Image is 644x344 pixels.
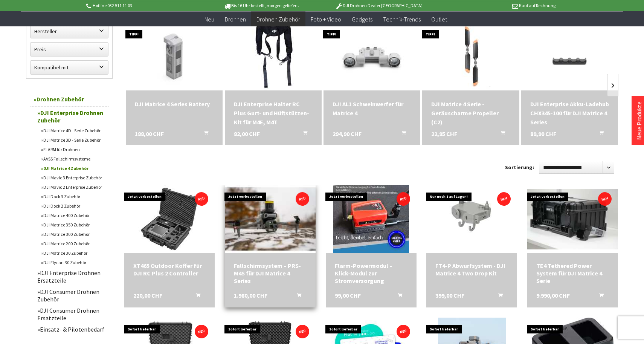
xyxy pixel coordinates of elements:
[530,99,609,127] div: DJI Enterprise Akku-Ladehub CHX345-100 für DJI Matrice 4 Series
[135,129,164,138] span: 188,00 CHF
[590,292,608,301] button: In den Warenkorb
[37,248,109,258] a: DJI Matrice 30 Zubehör
[635,101,643,140] a: Neue Produkte
[431,15,447,23] span: Outlet
[37,173,109,182] a: DJI Mavic 3 Enterprise Zubehör
[383,15,421,23] span: Technik-Trends
[324,24,420,89] img: DJI AL1 Schweinwerfer für Matrice 4
[234,99,313,127] a: DJI Enterprise Halter RC Plus Gurt- und Hüftstützen-Kit für M4E, M4T 82,00 CHF In den Warenkorb
[133,262,206,277] a: XT465 Outdoor Koffer für DJI RC Plus 2 Controller 220,00 CHF In den Warenkorb
[30,92,109,107] a: Drohnen Zubehör
[333,99,411,118] div: DJI AL1 Schweinwerfer für Matrice 4
[34,324,109,335] a: Einsatz- & Pilotenbedarf
[37,201,109,211] a: DJI Dock 2 Zubehör
[202,1,320,10] p: Bis 16 Uhr bestellt, morgen geliefert.
[536,262,609,284] div: TE4 Tethered Power System für DJI Matrice 4 Serie
[234,129,260,138] span: 82,00 CHF
[431,129,457,138] span: 22,95 CHF
[435,292,464,299] span: 399,00 CHF
[438,1,555,10] p: Kauf auf Rechnung
[431,99,510,127] div: DJI Matrice 4 Serie - Geräuscharme Propeller (C2)
[133,262,206,277] div: XT465 Outdoor Koffer für DJI RC Plus 2 Controller
[346,11,378,27] a: Gadgets
[234,99,313,127] div: DJI Enterprise Halter RC Plus Gurt- und Hüftstützen-Kit für M4E, M4T
[536,262,609,284] a: TE4 Tethered Power System für DJI Matrice 4 Serie 9.990,00 CHF In den Warenkorb
[31,61,108,74] label: Kompatibel mit
[431,99,510,127] a: DJI Matrice 4 Serie - Geräuscharme Propeller (C2) 22,95 CHF In den Warenkorb
[234,262,307,284] div: Fallschirmsystem – PRS-M4S für DJI Matrice 4 Series
[37,211,109,220] a: DJI Matrice 400 Zubehör
[37,192,109,201] a: DJI Dock 3 Zubehör
[530,99,609,127] a: DJI Enterprise Akku-Ladehub CHX345-100 für DJI Matrice 4 Series 89,90 CHF In den Warenkorb
[31,43,108,56] label: Preis
[37,239,109,248] a: DJI Matrice 200 Zubehör
[527,189,618,249] img: TE4 Tethered Power System für DJI Matrice 4 Serie
[37,229,109,239] a: DJI Matrice 300 Zubehör
[335,262,407,284] div: Flarm-Powermodul – Klick-Modul zur Stromversorgung
[491,129,510,139] button: In den Warenkorb
[34,305,109,324] a: DJI Consumer Drohnen Ersatzteile
[449,185,494,253] img: FT4-P Abwurfsystem - DJI Matrice 4 Two Drop Kit
[187,292,205,301] button: In den Warenkorb
[426,23,516,90] img: DJI Matrice 4 Serie - Geräuscharme Propeller (C2)
[333,129,362,138] span: 294,90 CHF
[228,23,318,90] img: DJI Enterprise Halter RC Plus Gurt- und Hüftstützen-Kit für M4E, M4T
[505,161,534,173] label: Sortierung:
[135,99,214,109] div: DJI Matrice 4 Series Battery
[294,129,312,139] button: In den Warenkorb
[31,24,108,38] label: Hersteller
[37,164,109,173] a: DJI Matrice 4 Zubehör
[256,15,300,23] span: Drohnen Zubehör
[435,262,508,277] a: FT4-P Abwurfsystem - DJI Matrice 4 Two Drop Kit 399,00 CHF In den Warenkorb
[378,11,426,27] a: Technik-Trends
[34,107,109,126] a: DJI Enterprise Drohnen Zubehör
[522,23,617,90] img: DJI Enterprise Akku-Ladehub CHX345-100 für DJI Matrice 4 Series
[34,267,109,286] a: DJI Enterprise Drohnen Ersatzteile
[392,129,411,139] button: In den Warenkorb
[335,292,361,299] span: 99,00 CHF
[37,258,109,267] a: DJI Flycart 30 Zubehör
[311,15,341,23] span: Foto + Video
[37,220,109,229] a: DJI Matrice 350 Zubehör
[133,292,162,299] span: 220,00 CHF
[435,262,508,277] div: FT4-P Abwurfsystem - DJI Matrice 4 Two Drop Kit
[590,129,608,139] button: In den Warenkorb
[389,292,407,301] button: In den Warenkorb
[352,15,372,23] span: Gadgets
[530,129,556,138] span: 89,90 CHF
[305,11,346,27] a: Foto + Video
[37,182,109,192] a: DJI Mavic 2 Enterprise Zubehör
[37,154,109,164] a: AVSS Fallschirmsysteme
[288,292,306,301] button: In den Warenkorb
[136,185,203,253] img: XT465 Outdoor Koffer für DJI RC Plus 2 Controller
[195,129,213,139] button: In den Warenkorb
[489,292,507,301] button: In den Warenkorb
[426,11,452,27] a: Outlet
[225,15,246,23] span: Drohnen
[251,11,305,27] a: Drohnen Zubehör
[37,145,109,154] a: FLARM für Drohnen
[37,135,109,145] a: DJI Matrice 3D - Serie Zubehör
[135,99,214,109] a: DJI Matrice 4 Series Battery 188,00 CHF In den Warenkorb
[536,292,570,299] span: 9.990,00 CHF
[37,126,109,135] a: DJI Matrice 4D - Serie Zubehör
[34,286,109,305] a: DJI Consumer Drohnen Zubehör
[234,262,307,284] a: Fallschirmsystem – PRS-M4S für DJI Matrice 4 Series 1.980,00 CHF In den Warenkorb
[234,292,267,299] span: 1.980,00 CHF
[223,171,318,266] img: Fallschirmsystem – PRS-M4S für DJI Matrice 4 Series
[333,185,409,253] img: Flarm-Powermodul – Klick-Modul zur Stromversorgung
[335,262,407,284] a: Flarm-Powermodul – Klick-Modul zur Stromversorgung 99,00 CHF In den Warenkorb
[126,24,223,89] img: DJI Matrice 4 Series Battery
[199,11,220,27] a: Neu
[320,1,438,10] p: DJI Drohnen Dealer [GEOGRAPHIC_DATA]
[85,1,202,10] p: Hotline 032 511 11 03
[333,99,411,118] a: DJI AL1 Schweinwerfer für Matrice 4 294,90 CHF In den Warenkorb
[220,11,251,27] a: Drohnen
[204,15,214,23] span: Neu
